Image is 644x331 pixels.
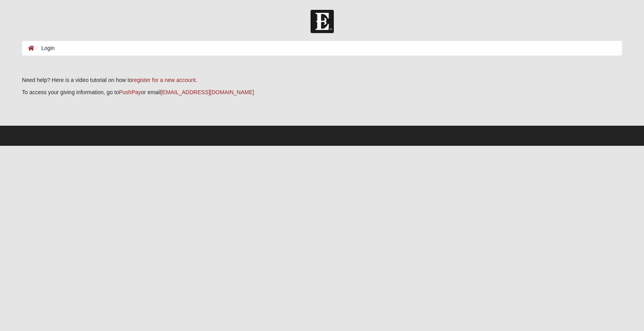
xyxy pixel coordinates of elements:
[34,44,55,52] li: Login
[132,77,195,83] a: register for a new account
[22,88,622,97] p: To access your giving information, go to or email
[119,89,141,95] a: PushPay
[22,76,622,84] p: Need help? Here is a video tutorial on how to .
[311,10,334,33] img: Church of Eleven22 Logo
[161,89,254,95] a: [EMAIL_ADDRESS][DOMAIN_NAME]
